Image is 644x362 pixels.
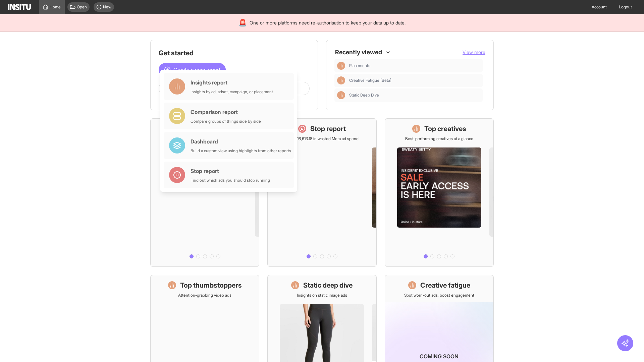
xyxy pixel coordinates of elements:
[191,137,291,145] div: Dashboard
[191,89,273,95] div: Insights by ad, adset, campaign, or placement
[337,76,345,84] div: Insights
[250,19,406,26] span: One or more platforms need re-authorisation to keep your data up to date.
[8,4,31,10] img: Logo
[103,4,111,10] span: New
[349,78,480,83] span: Creative Fatigue [Beta]
[349,93,480,98] span: Static Deep Dive
[238,18,247,27] div: 🚨
[191,108,261,116] div: Comparison report
[463,49,485,56] button: View more
[77,4,87,10] span: Open
[310,124,346,133] h1: Stop report
[303,281,353,290] h1: Static deep dive
[191,78,273,86] div: Insights report
[150,118,259,267] a: What's live nowSee all active ads instantly
[159,48,310,58] h1: Get started
[191,178,270,183] div: Find out which ads you should stop running
[424,124,466,133] h1: Top creatives
[405,136,473,141] p: Best-performing creatives at a glance
[180,281,242,290] h1: Top thumbstoppers
[159,63,226,76] button: Create a new report
[463,49,485,55] span: View more
[191,148,291,154] div: Build a custom view using highlights from other reports
[50,4,61,10] span: Home
[337,62,345,70] div: Insights
[337,91,345,99] div: Insights
[385,118,494,267] a: Top creativesBest-performing creatives at a glance
[349,93,379,98] span: Static Deep Dive
[173,66,220,74] span: Create a new report
[285,136,359,141] p: Save £16,613.18 in wasted Meta ad spend
[349,63,370,68] span: Placements
[191,119,261,124] div: Compare groups of things side by side
[267,118,376,267] a: Stop reportSave £16,613.18 in wasted Meta ad spend
[191,167,270,175] div: Stop report
[349,78,391,83] span: Creative Fatigue [Beta]
[178,293,231,298] p: Attention-grabbing video ads
[297,293,347,298] p: Insights on static image ads
[349,63,480,68] span: Placements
